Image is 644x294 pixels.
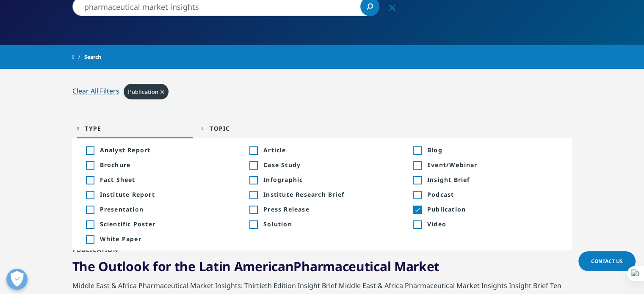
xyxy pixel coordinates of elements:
li: Inclusion filter on Video; +22 results [404,217,568,231]
span: Pharmaceutical [293,258,391,275]
div: Remove inclusion filter on Publication [124,84,169,99]
span: Institute Report [100,190,231,198]
li: Inclusion filter on Brochure; +3 results [77,157,240,172]
div: Clear All Filters [72,86,119,96]
div: Inclusion filter on Event/Webinar; +146 results [413,162,421,169]
li: Inclusion filter on Fact Sheet; +67 results [77,172,240,187]
div: Inclusion filter on Video; +22 results [413,221,421,228]
span: Infographic [263,176,395,184]
span: Video [427,220,558,228]
div: Inclusion filter on Fact Sheet; +67 results [86,176,94,184]
a: Contact Us [578,251,636,271]
li: Inclusion filter on Article; +27 results [240,143,404,157]
li: Inclusion filter on Institute Research Brief; +3 results [240,187,404,202]
div: Inclusion filter on Presentation; +25 results [86,206,94,214]
span: Publication [427,205,558,213]
span: Analyst Report [100,146,231,154]
span: Brochure [100,161,231,169]
span: Publication [128,88,158,95]
div: Inclusion filter on Podcast; +1 result [413,191,421,199]
svg: Search [367,3,373,10]
div: Inclusion filter on Institute Report; +16 results [86,191,94,199]
span: Solution [263,220,395,228]
div: Inclusion filter on Article; +27 results [249,147,257,154]
div: Type facet. [85,124,101,132]
div: Inclusion filter on Press Release; +204 results [249,206,257,214]
span: Search [84,49,101,65]
div: Inclusion filter on Brochure; +3 results [86,162,94,169]
span: Insight Brief [427,176,558,184]
div: Inclusion filter on Insight Brief; +7 results [413,176,421,184]
button: Open Preferences [6,269,28,290]
span: Blog [427,146,558,154]
li: Inclusion filter on Blog; +368 results [404,143,568,157]
span: Press Release [263,205,395,213]
div: Inclusion filter on Analyst Report; +3 results [86,147,94,154]
li: Inclusion filter on Presentation; +25 results [77,202,240,217]
svg: Clear [160,90,164,94]
li: Inclusion filter on Analyst Report; +3 results [77,143,240,157]
span: Institute Research Brief [263,190,395,198]
li: Inclusion filter on Infographic; +14 results [240,172,404,187]
a: The Outlook for the Latin AmericanPharmaceutical Market [72,258,440,275]
span: Case Study [263,161,395,169]
span: Event/Webinar [427,161,558,169]
div: Inclusion filter on Case Study; +25 results [249,162,257,169]
li: Inclusion filter on Scientific Poster; +1 result [77,217,240,231]
div: Inclusion filter on White Paper; +117 results [86,236,94,243]
div: Active filters [72,82,572,108]
span: Scientific Poster [100,220,231,228]
li: Inclusion filter on Podcast; +1 result [404,187,568,202]
span: Market [394,258,439,275]
div: Inclusion filter on Blog; +368 results [413,147,421,154]
li: Inclusion filter on Solution; +59 results [240,217,404,231]
li: Inclusion filter on Institute Report; +16 results [77,187,240,202]
li: Inclusion filter on Insight Brief; +7 results [404,172,568,187]
li: Inclusion filter on Publication; 32 results [404,202,568,217]
span: Contact Us [591,258,623,265]
li: Inclusion filter on Case Study; +25 results [240,157,404,172]
div: Inclusion filter on Solution; +59 results [249,221,257,228]
div: Topic facet. [210,124,230,132]
div: Inclusion filter on Scientific Poster; +1 result [86,221,94,228]
li: Inclusion filter on White Paper; +117 results [77,231,240,246]
span: Article [263,146,395,154]
div: Inclusion filter on Publication; 32 results [413,206,421,214]
span: Presentation [100,205,231,213]
li: Inclusion filter on Press Release; +204 results [240,202,404,217]
div: Inclusion filter on Institute Research Brief; +3 results [249,191,257,199]
div: Inclusion filter on Infographic; +14 results [249,176,257,184]
span: Fact Sheet [100,176,231,184]
li: Inclusion filter on Event/Webinar; +146 results [404,157,568,172]
span: Podcast [427,190,558,198]
svg: Clear [389,5,395,11]
span: White Paper [100,235,231,243]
